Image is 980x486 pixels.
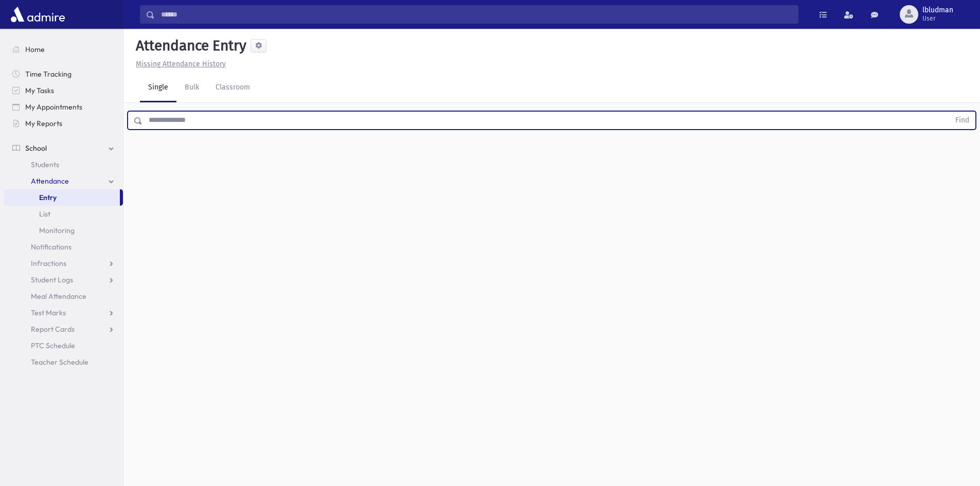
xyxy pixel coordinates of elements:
a: Infractions [4,255,123,272]
span: Test Marks [31,308,66,317]
span: My Appointments [25,102,82,112]
a: Classroom [207,74,258,102]
span: lbludman [922,6,953,14]
a: My Reports [4,115,123,132]
a: Missing Attendance History [132,60,226,68]
a: My Appointments [4,99,123,115]
a: Teacher Schedule [4,354,123,370]
span: Entry [39,193,57,202]
span: User [922,14,953,23]
a: Meal Attendance [4,288,123,304]
h5: Attendance Entry [132,37,246,55]
button: Find [949,112,975,129]
a: Single [140,74,176,102]
input: Search [155,5,798,24]
a: My Tasks [4,82,123,99]
a: Report Cards [4,321,123,337]
span: Home [25,45,45,54]
span: Students [31,160,59,169]
a: Attendance [4,173,123,189]
span: PTC Schedule [31,341,75,350]
a: PTC Schedule [4,337,123,354]
span: Meal Attendance [31,292,86,301]
a: Time Tracking [4,66,123,82]
img: AdmirePro [8,4,67,25]
span: My Reports [25,119,62,128]
a: Home [4,41,123,58]
a: Entry [4,189,120,206]
u: Missing Attendance History [136,60,226,68]
span: Teacher Schedule [31,357,88,367]
span: Monitoring [39,226,75,235]
a: School [4,140,123,156]
span: Notifications [31,242,72,251]
span: Time Tracking [25,69,72,79]
a: Student Logs [4,272,123,288]
span: My Tasks [25,86,54,95]
a: List [4,206,123,222]
span: List [39,209,50,219]
span: Infractions [31,259,66,268]
span: Attendance [31,176,69,186]
a: Notifications [4,239,123,255]
a: Test Marks [4,304,123,321]
a: Bulk [176,74,207,102]
span: Student Logs [31,275,73,284]
span: Report Cards [31,325,75,334]
span: School [25,143,47,153]
a: Students [4,156,123,173]
a: Monitoring [4,222,123,239]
